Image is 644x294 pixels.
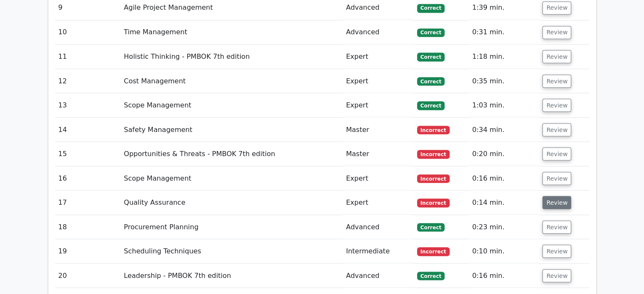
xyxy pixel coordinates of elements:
[55,264,121,288] td: 20
[343,215,414,239] td: Advanced
[542,196,571,209] button: Review
[469,166,539,190] td: 0:16 min.
[343,239,414,263] td: Intermediate
[55,190,121,214] td: 17
[417,247,450,256] span: Incorrect
[121,44,343,69] td: Holistic Thinking - PMBOK 7th edition
[121,118,343,142] td: Safety Management
[469,142,539,166] td: 0:20 min.
[343,190,414,214] td: Expert
[121,264,343,288] td: Leadership - PMBOK 7th edition
[343,69,414,93] td: Expert
[417,174,450,183] span: Incorrect
[417,223,445,231] span: Correct
[542,172,571,185] button: Review
[55,44,121,69] td: 11
[417,126,450,134] span: Incorrect
[343,118,414,142] td: Master
[343,20,414,44] td: Advanced
[417,101,445,110] span: Correct
[55,215,121,239] td: 18
[121,190,343,214] td: Quality Assurance
[121,239,343,263] td: Scheduling Techniques
[469,215,539,239] td: 0:23 min.
[469,20,539,44] td: 0:31 min.
[55,69,121,93] td: 12
[417,52,445,61] span: Correct
[542,245,571,258] button: Review
[469,44,539,69] td: 1:18 min.
[343,93,414,117] td: Expert
[343,264,414,288] td: Advanced
[542,74,571,88] button: Review
[121,93,343,117] td: Scope Management
[469,118,539,142] td: 0:34 min.
[542,1,571,14] button: Review
[343,44,414,69] td: Expert
[542,99,571,112] button: Review
[55,166,121,190] td: 16
[542,123,571,136] button: Review
[121,142,343,166] td: Opportunities & Threats - PMBOK 7th edition
[542,269,571,282] button: Review
[469,190,539,214] td: 0:14 min.
[417,198,450,207] span: Incorrect
[417,4,445,12] span: Correct
[121,166,343,190] td: Scope Management
[417,150,450,158] span: Incorrect
[417,272,445,280] span: Correct
[55,118,121,142] td: 14
[469,264,539,288] td: 0:16 min.
[55,142,121,166] td: 15
[55,20,121,44] td: 10
[55,239,121,263] td: 19
[121,20,343,44] td: Time Management
[343,142,414,166] td: Master
[343,166,414,190] td: Expert
[542,50,571,63] button: Review
[417,77,445,85] span: Correct
[55,93,121,117] td: 13
[469,93,539,117] td: 1:03 min.
[469,69,539,93] td: 0:35 min.
[121,69,343,93] td: Cost Management
[542,26,571,39] button: Review
[121,215,343,239] td: Procurement Planning
[417,28,445,37] span: Correct
[469,239,539,263] td: 0:10 min.
[542,147,571,160] button: Review
[542,220,571,234] button: Review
